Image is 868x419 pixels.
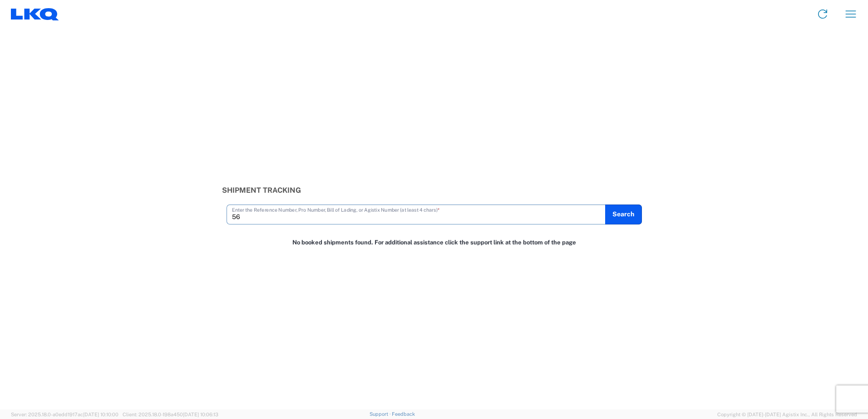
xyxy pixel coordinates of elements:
[83,412,118,417] span: [DATE] 10:10:00
[123,412,218,417] span: Client: 2025.18.0-198a450
[11,412,118,417] span: Server: 2025.18.0-a0edd1917ac
[605,205,642,224] button: Search
[183,412,218,417] span: [DATE] 10:06:13
[370,411,392,417] a: Support
[717,410,857,419] span: Copyright © [DATE]-[DATE] Agistix Inc., All Rights Reserved
[222,186,646,195] h3: Shipment Tracking
[217,234,651,252] div: No booked shipments found. For additional assistance click the support link at the bottom of the ...
[392,411,415,417] a: Feedback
